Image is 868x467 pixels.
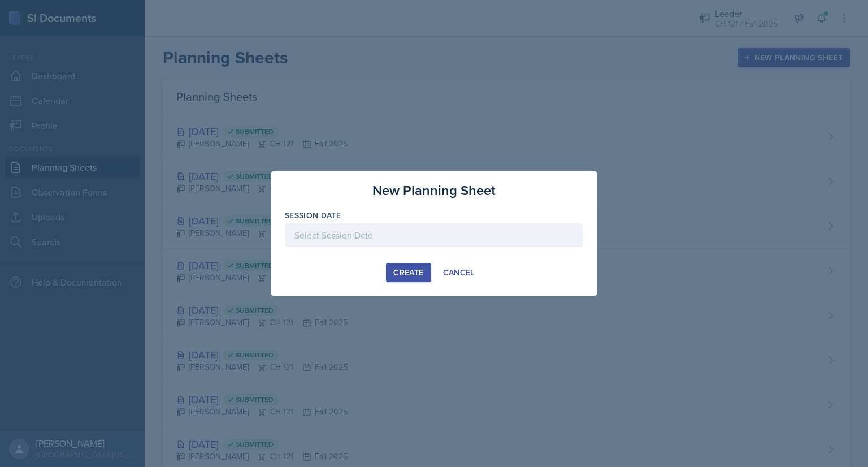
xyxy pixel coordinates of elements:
[386,263,431,282] button: Create
[436,263,482,282] button: Cancel
[443,268,475,277] div: Cancel
[393,268,423,277] div: Create
[285,210,341,221] label: Session Date
[372,180,496,201] h3: New Planning Sheet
